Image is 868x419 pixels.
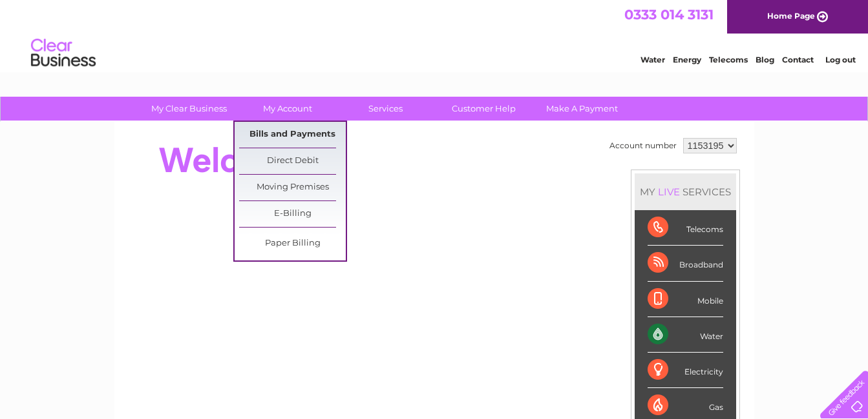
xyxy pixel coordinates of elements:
[239,175,346,200] a: Moving Premises
[234,97,341,121] a: My Account
[430,97,537,121] a: Customer Help
[635,173,736,210] div: MY SERVICES
[648,317,723,353] div: Water
[782,55,814,64] a: Contact
[239,231,346,257] a: Paper Billing
[239,122,346,148] a: Bills and Payments
[825,55,856,64] a: Log out
[648,246,723,281] div: Broadband
[129,7,740,63] div: Clear Business is a trading name of Verastar Limited (registered in [GEOGRAPHIC_DATA] No. 3667643...
[30,34,96,73] img: logo.png
[673,55,701,64] a: Energy
[239,148,346,174] a: Direct Debit
[624,6,714,23] a: 0333 014 3131
[648,353,723,388] div: Electricity
[332,97,439,121] a: Services
[136,97,242,121] a: My Clear Business
[648,282,723,317] div: Mobile
[606,135,680,157] td: Account number
[648,210,723,246] div: Telecoms
[239,201,346,227] a: E-Billing
[655,186,683,198] div: LIVE
[640,55,665,64] a: Water
[756,55,774,64] a: Blog
[709,55,748,64] a: Telecoms
[529,97,635,121] a: Make A Payment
